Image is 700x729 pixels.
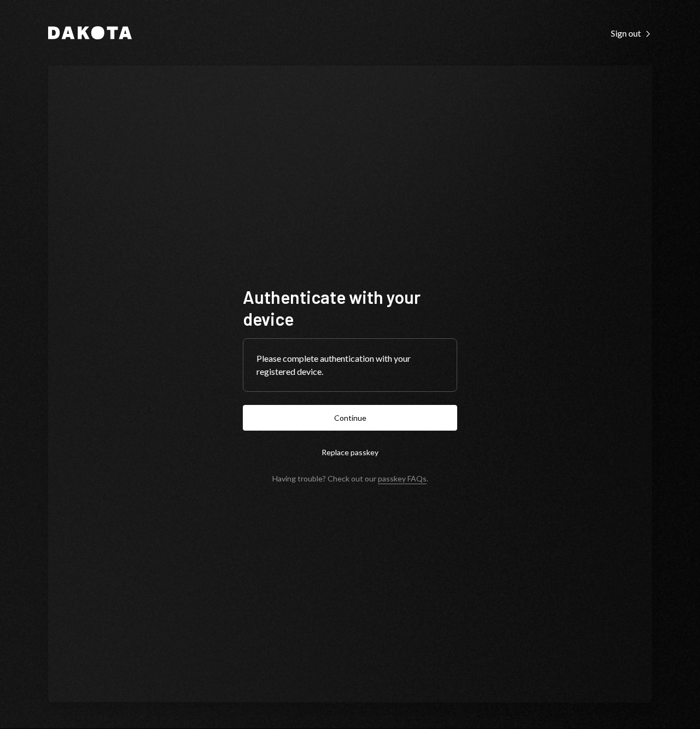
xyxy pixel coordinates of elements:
a: Sign out [611,27,652,39]
div: Having trouble? Check out our . [272,474,428,483]
div: Please complete authentication with your registered device. [256,352,444,378]
h1: Authenticate with your device [243,286,457,330]
div: Sign out [611,28,652,39]
button: Continue [243,405,457,431]
button: Replace passkey [243,439,457,465]
a: passkey FAQs [378,474,427,484]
